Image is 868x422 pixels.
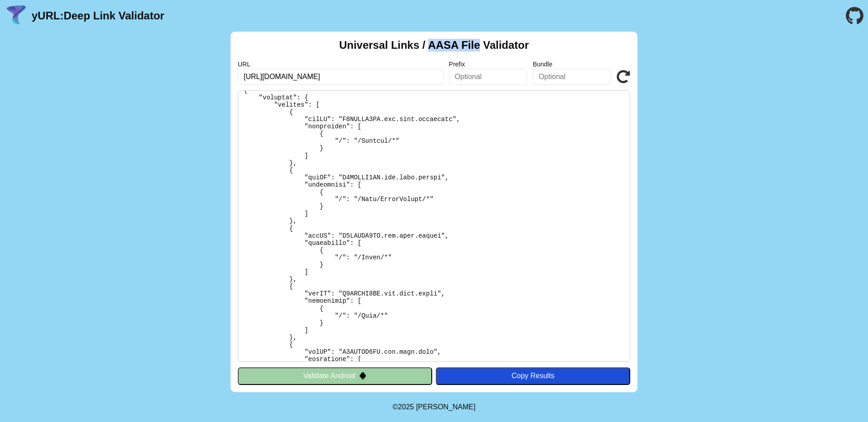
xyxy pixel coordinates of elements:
[32,9,164,22] a: yURL:Deep Link Validator
[398,403,414,411] span: 2025
[440,372,626,380] div: Copy Results
[533,69,611,85] input: Optional
[449,61,528,68] label: Prefix
[392,392,475,422] footer: ©
[449,69,528,85] input: Optional
[533,61,611,68] label: Bundle
[5,4,28,28] img: yURL Logo
[238,61,443,68] label: URL
[436,367,630,384] button: Copy Results
[238,90,630,362] pre: Lorem ipsu do: sitam://cons.adip.el/.sedd-eiusm/tempo-inc-utla-etdoloremag Al Enimadmi: Veni Quis...
[238,69,443,85] input: Required
[238,367,432,384] button: Validate Android
[359,372,367,380] img: droidIcon.svg
[416,403,476,411] a: Michael Ibragimchayev's Personal Site
[339,39,529,52] h2: Universal Links / AASA File Validator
